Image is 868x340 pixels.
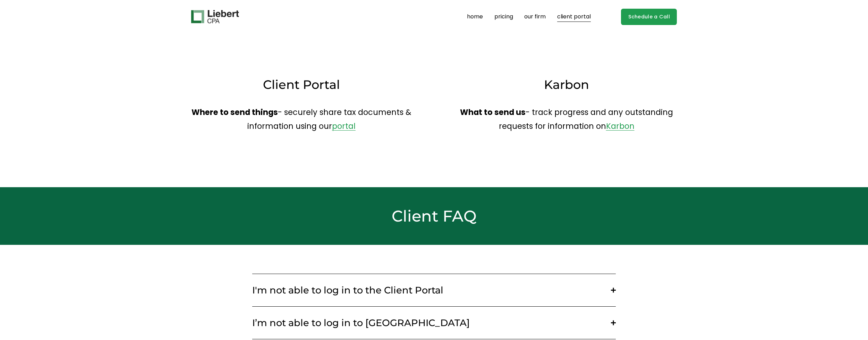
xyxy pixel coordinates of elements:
a: client portal [557,11,591,22]
strong: What to send us [460,107,526,118]
a: Karbon [606,121,635,132]
h3: Client Portal [191,77,412,93]
h2: Client FAQ [191,206,677,226]
p: - securely share tax documents & information using our [191,105,412,133]
a: our firm [524,11,546,22]
a: home [467,11,483,22]
span: I'm not able to log in to the Client Portal [252,284,611,296]
strong: Where to send things [192,107,278,118]
h3: Karbon [456,77,677,93]
a: pricing [494,11,513,22]
span: I’m not able to log in to [GEOGRAPHIC_DATA] [252,317,611,329]
p: - track progress and any outstanding requests for information on [456,105,677,133]
a: Schedule a Call [621,9,677,25]
a: portal [332,121,356,132]
button: I’m not able to log in to [GEOGRAPHIC_DATA] [252,307,615,339]
img: Liebert CPA [191,10,239,23]
button: I'm not able to log in to the Client Portal [252,274,615,306]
